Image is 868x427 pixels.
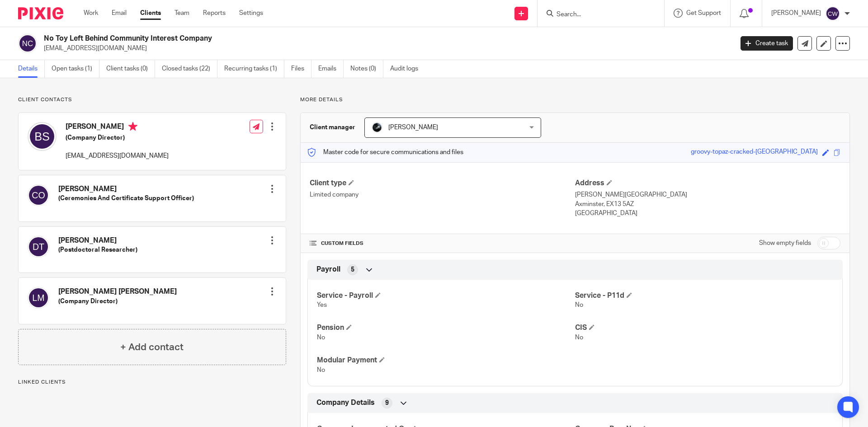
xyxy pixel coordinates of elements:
[58,297,177,306] h5: (Company Director)
[575,190,840,199] p: [PERSON_NAME][GEOGRAPHIC_DATA]
[203,9,226,18] a: Reports
[44,44,727,53] p: [EMAIL_ADDRESS][DOMAIN_NAME]
[310,240,575,247] h4: CUSTOM FIELDS
[18,379,286,386] p: Linked clients
[18,7,63,19] img: Pixie
[28,236,49,258] img: svg%3E
[771,9,821,18] p: [PERSON_NAME]
[28,184,49,206] img: svg%3E
[388,124,438,131] span: [PERSON_NAME]
[575,178,840,188] h4: Address
[28,287,49,309] img: svg%3E
[18,96,286,103] p: Client contacts
[18,60,45,78] a: Details
[316,398,375,408] span: Company Details
[58,194,194,203] h5: (Ceremonies And Certificate Support Officer)
[84,9,98,18] a: Work
[58,184,194,194] h4: [PERSON_NAME]
[385,399,389,408] span: 9
[317,356,575,365] h4: Modular Payment
[556,11,637,19] input: Search
[318,60,344,78] a: Emails
[291,60,311,78] a: Files
[224,60,284,78] a: Recurring tasks (1)
[310,190,575,199] p: Limited company
[317,291,575,300] h4: Service - Payroll
[575,323,833,333] h4: CIS
[66,122,169,133] h4: [PERSON_NAME]
[741,36,793,51] a: Create task
[575,291,833,300] h4: Service - P11d
[106,60,155,78] a: Client tasks (0)
[826,6,840,21] img: svg%3E
[317,323,575,333] h4: Pension
[120,340,184,354] h4: + Add contact
[575,334,583,341] span: No
[239,9,263,18] a: Settings
[317,302,327,308] span: Yes
[128,122,137,131] i: Primary
[310,123,355,132] h3: Client manager
[44,34,590,43] h2: No Toy Left Behind Community Interest Company
[350,60,383,78] a: Notes (0)
[140,9,161,18] a: Clients
[58,287,177,296] h4: [PERSON_NAME] [PERSON_NAME]
[316,265,340,274] span: Payroll
[390,60,425,78] a: Audit logs
[317,367,325,373] span: No
[317,334,325,341] span: No
[28,122,57,151] img: svg%3E
[66,133,169,142] h5: (Company Director)
[351,265,354,274] span: 5
[575,302,583,308] span: No
[112,9,127,18] a: Email
[691,147,818,158] div: groovy-topaz-cracked-[GEOGRAPHIC_DATA]
[300,96,850,103] p: More details
[759,239,811,248] label: Show empty fields
[58,236,137,245] h4: [PERSON_NAME]
[175,9,189,18] a: Team
[162,60,217,78] a: Closed tasks (22)
[575,200,840,209] p: Axminster, EX13 5AZ
[575,209,840,218] p: [GEOGRAPHIC_DATA]
[52,60,99,78] a: Open tasks (1)
[58,245,137,254] h5: (Postdoctoral Researcher)
[66,151,169,160] p: [EMAIL_ADDRESS][DOMAIN_NAME]
[18,34,37,53] img: svg%3E
[686,10,721,16] span: Get Support
[307,148,463,157] p: Master code for secure communications and files
[372,122,382,133] img: 1000002122.jpg
[310,178,575,188] h4: Client type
